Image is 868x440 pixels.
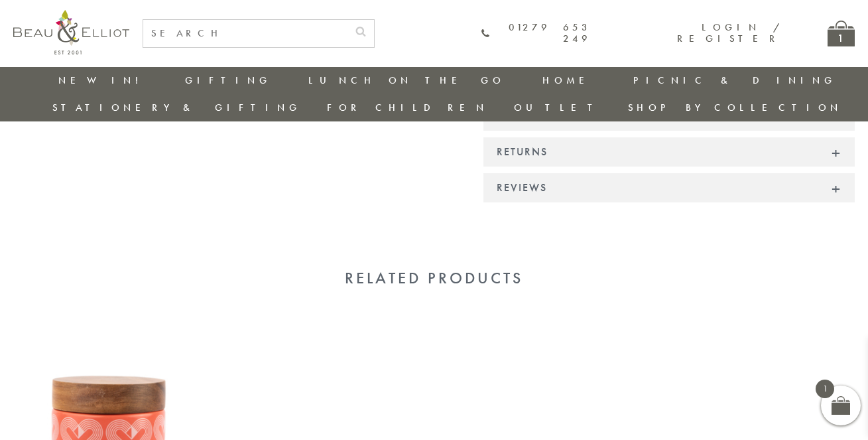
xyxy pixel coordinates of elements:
a: Shop by collection [628,101,842,114]
input: SEARCH [143,20,347,47]
a: Picnic & Dining [633,74,836,87]
span: 1 [816,380,834,398]
img: logo [13,10,129,54]
a: 01279 653 249 [481,22,590,45]
a: Home [542,74,595,87]
a: Outlet [514,101,602,114]
a: Stationery & Gifting [52,101,301,114]
div: Returns [483,137,855,167]
a: Gifting [185,74,271,87]
div: Reviews [483,173,855,202]
a: For Children [327,101,488,114]
h2: Related Products [13,269,855,287]
a: Login / Register [677,21,781,45]
a: 1 [828,21,855,46]
a: Lunch On The Go [308,74,505,87]
a: New in! [58,74,147,87]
